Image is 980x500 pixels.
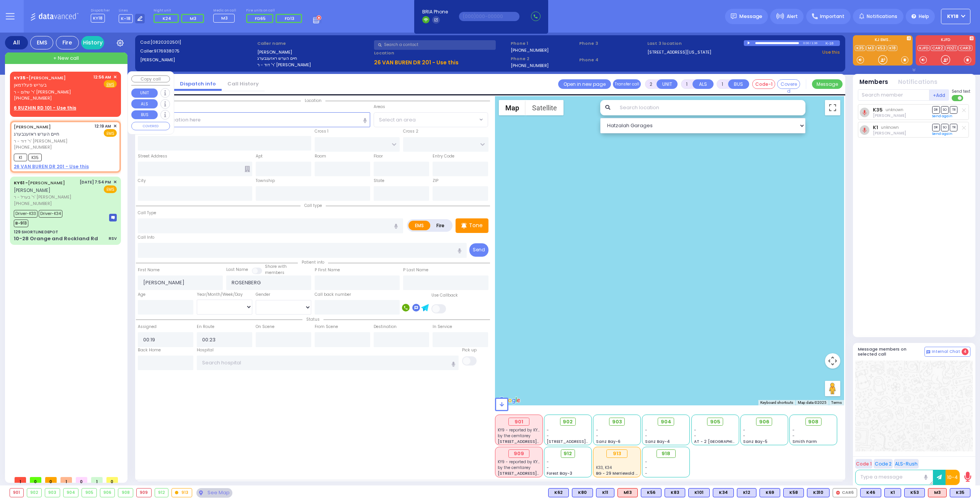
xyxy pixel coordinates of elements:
span: 4 [962,348,969,355]
label: KJFD [916,38,975,43]
label: Call Type [138,210,156,216]
span: FD65 [255,15,266,21]
label: Assigned [138,324,157,330]
span: Driver-K34 [39,210,62,218]
div: ALS [617,488,638,497]
label: EMS [408,221,431,230]
span: - [743,433,745,439]
img: Logo [30,11,81,21]
div: 909 [137,489,151,497]
div: BLS [950,488,970,497]
label: Turn off text [952,94,964,102]
span: B-913 [14,220,28,227]
span: Important [820,13,844,20]
a: K18 [888,45,897,51]
div: K46 [860,488,881,497]
button: Notifications [898,78,938,87]
span: BRIA Phone [422,8,448,15]
img: message-box.svg [109,214,117,221]
label: P First Name [315,267,340,273]
div: Fire [56,36,79,49]
button: ALS-Rush [894,459,919,469]
span: Alert [787,13,798,20]
div: See map [196,488,232,498]
span: KY9 - reported by KY9 [498,427,540,433]
div: 913 [606,449,627,458]
div: BLS [860,488,881,497]
button: Map camera controls [825,353,840,369]
div: M13 [617,488,638,497]
span: 906 [759,418,769,426]
div: 10-28 Orange and Rockland Rd [14,235,98,243]
span: K1 [14,154,27,161]
label: City [138,178,146,184]
button: Copy call [131,75,170,83]
span: [STREET_ADDRESS][PERSON_NAME] [547,439,619,444]
div: 901 [508,418,529,426]
a: K53 [876,45,887,51]
button: Code 1 [855,459,872,469]
label: Cross 1 [315,128,328,134]
button: Message [812,79,843,89]
span: KY18 [91,14,105,23]
span: Internal Chat [932,349,960,354]
span: 903 [612,418,622,426]
label: Back Home [138,347,161,353]
button: Internal Chat 4 [924,347,970,357]
div: K35 [950,488,970,497]
p: Tone [469,221,483,230]
span: ר' דוד - ר' [PERSON_NAME] [14,138,92,144]
button: 10-4 [946,470,960,485]
span: Select an area [379,116,416,124]
button: Send [469,243,488,257]
span: [PHONE_NUMBER] [14,144,52,150]
a: CAR2 [931,45,945,51]
span: [PHONE_NUMBER] [14,95,52,101]
div: K1 [884,488,901,497]
span: K33, K34 [596,465,612,470]
label: On Scene [256,324,274,330]
div: BLS [807,488,830,497]
div: K101 [688,488,710,497]
span: [PERSON_NAME] [14,187,51,193]
div: 1:36 [811,39,818,48]
div: ALS [928,488,947,497]
a: Send again [932,131,952,136]
div: K310 [807,488,830,497]
button: Members [859,78,888,87]
label: State [374,178,384,184]
div: K34 [713,488,734,497]
span: - [596,433,598,439]
button: Show street map [499,100,526,115]
span: ✕ [113,123,117,130]
span: Phone 3 [579,40,645,47]
label: En Route [197,324,214,330]
button: ALS [131,99,158,108]
u: 26 VAN BUREN DR 201 - Use this [14,163,89,170]
span: [0820202501] [150,39,181,45]
div: CAR6 [833,488,857,497]
input: Search location [615,100,806,115]
div: 913 [172,489,192,497]
div: M3 [928,488,947,497]
span: 905 [710,418,720,426]
span: M3 [190,15,196,21]
span: SO [941,106,949,113]
div: K-18 [825,40,840,46]
div: 912 [155,489,168,497]
a: KJFD [918,45,930,51]
div: BLS [596,488,614,497]
input: (000)000-00000 [459,12,519,21]
span: 1 [91,477,103,483]
span: TR [950,124,957,131]
button: Code-1 [752,79,775,89]
span: ר' שלום - ר' [PERSON_NAME] [14,89,91,95]
span: AT - 2 [GEOGRAPHIC_DATA] [694,439,751,444]
span: 908 [808,418,818,426]
label: [PHONE_NUMBER] [511,47,549,53]
div: EMS [30,36,53,49]
img: Google [497,395,522,405]
span: 12:19 AM [95,123,111,129]
div: BLS [548,488,569,497]
div: K62 [548,488,569,497]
